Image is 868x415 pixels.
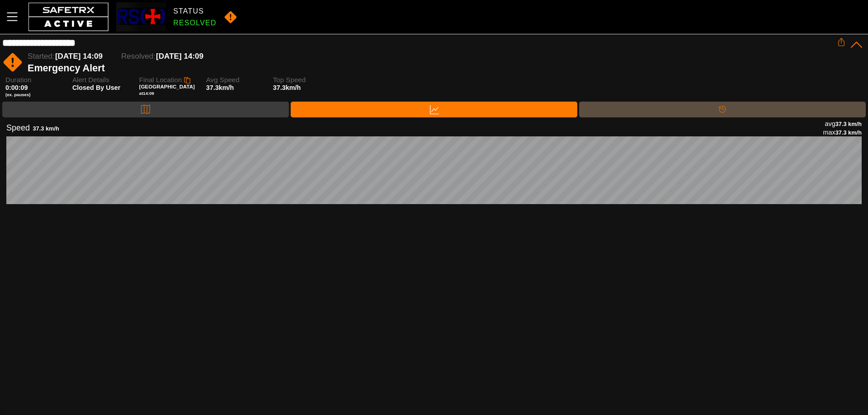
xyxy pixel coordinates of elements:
[28,52,55,61] span: Started:
[6,123,30,133] div: Speed
[72,84,130,92] span: Closed By User
[116,2,166,32] img: RescueLogo.png
[823,120,862,128] div: avg
[291,102,578,117] div: Data
[273,84,301,91] span: 37.3km/h
[139,76,182,84] span: Final Location
[220,10,241,24] img: MANUAL.svg
[173,7,217,15] div: Status
[206,76,264,84] span: Avg Speed
[5,92,63,98] span: (ex. pauses)
[156,52,203,61] span: [DATE] 14:09
[273,76,331,84] span: Top Speed
[2,102,289,117] div: Map
[121,52,156,61] span: Resolved:
[206,84,234,91] span: 37.3km/h
[28,62,837,74] div: Emergency Alert
[5,76,63,84] span: Duration
[5,84,28,91] span: 0:00:09
[139,91,154,96] span: at 14:09
[55,52,103,61] span: [DATE] 14:09
[139,84,195,89] span: [GEOGRAPHIC_DATA]
[173,19,217,27] div: Resolved
[72,76,130,84] span: Alert Details
[579,102,866,117] div: Timeline
[33,125,59,133] div: 37.3 km/h
[823,128,862,137] div: max
[2,52,23,73] img: MANUAL.svg
[835,121,862,127] span: 37.3 km/h
[835,129,862,136] span: 37.3 km/h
